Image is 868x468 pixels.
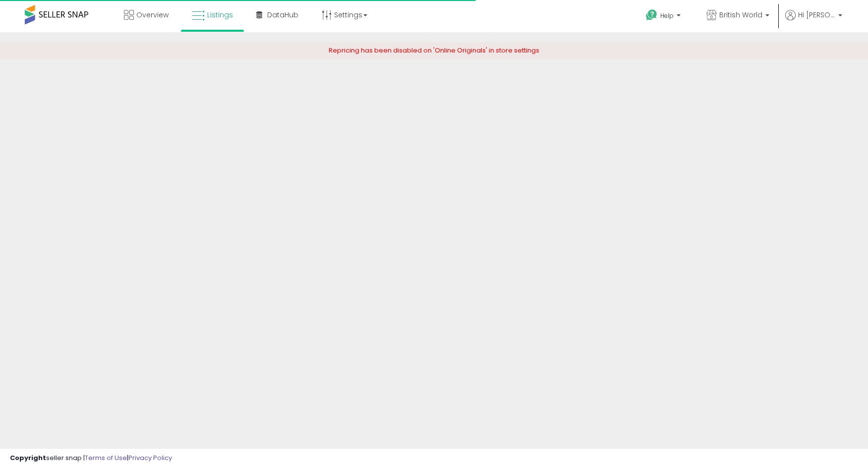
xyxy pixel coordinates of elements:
a: Help [638,1,691,32]
span: Listings [207,10,233,20]
span: British World [719,10,762,20]
span: Hi [PERSON_NAME] [798,10,835,20]
span: Help [660,11,674,20]
span: Repricing has been disabled on 'Online Originals' in store settings [329,46,539,55]
span: Overview [136,10,169,20]
a: Hi [PERSON_NAME] [785,10,842,32]
span: DataHub [267,10,298,20]
i: Get Help [645,9,658,21]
